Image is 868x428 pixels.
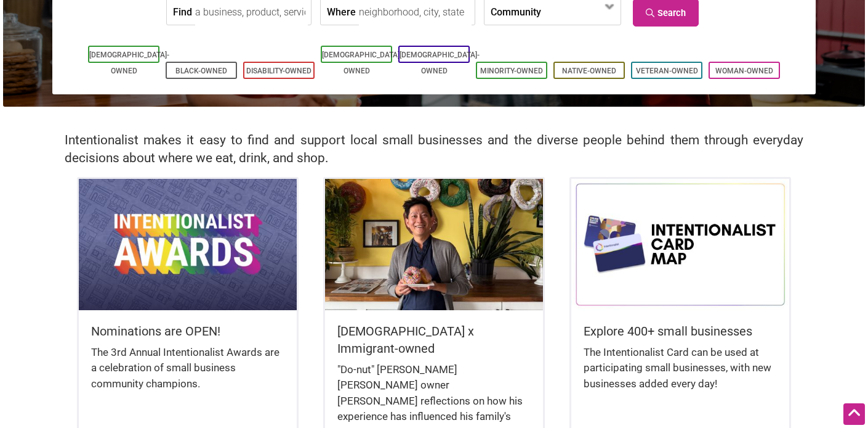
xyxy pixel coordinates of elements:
a: [DEMOGRAPHIC_DATA]-Owned [400,51,480,75]
img: Intentionalist Awards [79,179,297,310]
img: King Donuts - Hong Chhuor [325,179,543,310]
a: [DEMOGRAPHIC_DATA]-Owned [89,51,169,75]
h2: Intentionalist makes it easy to find and support local small businesses and the diverse people be... [65,131,803,167]
h5: Nominations are OPEN! [91,323,284,340]
a: Disability-Owned [246,67,311,75]
a: Native-Owned [562,67,616,75]
a: Black-Owned [175,67,227,75]
h5: [DEMOGRAPHIC_DATA] x Immigrant-owned [337,323,531,357]
a: Minority-Owned [480,67,543,75]
div: Scroll Back to Top [843,403,865,425]
a: [DEMOGRAPHIC_DATA]-Owned [322,51,402,75]
a: Woman-Owned [715,67,773,75]
a: Veteran-Owned [636,67,698,75]
div: The Intentionalist Card can be used at participating small businesses, with new businesses added ... [584,345,777,405]
div: The 3rd Annual Intentionalist Awards are a celebration of small business community champions. [91,345,284,405]
img: Intentionalist Card Map [571,179,789,310]
h5: Explore 400+ small businesses [584,323,777,340]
